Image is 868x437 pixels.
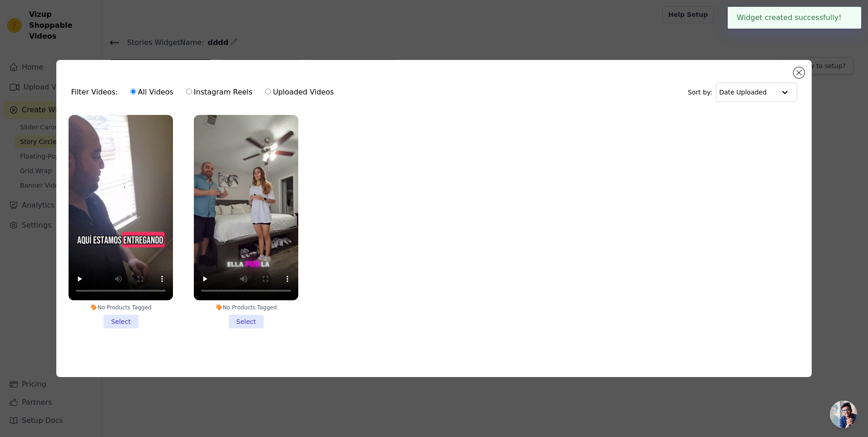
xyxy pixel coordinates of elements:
label: All Videos [130,86,174,98]
div: Sort by: [688,83,797,102]
button: Close modal [794,67,804,78]
div: No Products Tagged [69,304,173,311]
div: Filter Videos: [71,82,339,103]
label: Instagram Reels [186,86,253,98]
a: Open chat [830,401,857,428]
label: Uploaded Videos [265,86,334,98]
div: Widget created successfully! [728,7,861,29]
div: No Products Tagged [194,304,298,311]
button: Close [842,12,852,23]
